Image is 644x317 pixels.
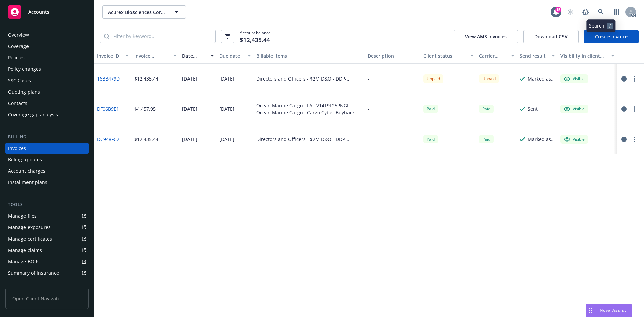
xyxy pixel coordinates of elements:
button: Download CSV [523,30,579,43]
a: DF06B9E1 [97,105,119,112]
div: Account charges [8,166,45,176]
div: Client status [423,52,466,59]
span: Accounts [28,9,49,15]
div: Coverage gap analysis [8,109,58,120]
div: Manage files [8,211,37,221]
button: Nova Assist [586,304,632,317]
button: Invoice ID [94,48,131,64]
button: View AMS invoices [454,30,518,43]
div: Invoices [8,143,26,154]
div: Paid [423,105,438,113]
span: Paid [479,135,494,143]
div: Policy changes [8,64,41,74]
a: Start snowing [563,5,577,19]
a: Manage certificates [5,233,89,244]
div: Visible [564,136,585,142]
span: Open Client Navigator [5,288,89,309]
button: Carrier status [476,48,517,64]
button: Due date [217,48,254,64]
div: Paid [423,135,438,143]
div: Unpaid [479,74,499,83]
a: Coverage [5,41,89,52]
div: Quoting plans [8,87,40,97]
a: Manage claims [5,245,89,256]
div: Send result [520,52,548,59]
input: Filter by keyword... [109,30,215,43]
div: Description [368,52,418,59]
div: Billable items [256,52,362,59]
div: Contacts [8,98,28,109]
a: Manage files [5,211,89,221]
button: Client status [421,48,476,64]
button: Acurex Biosciences Corporation [102,5,186,19]
button: Description [365,48,421,64]
div: $12,435.44 [134,136,158,143]
div: Invoice amount [134,52,170,59]
div: Date issued [182,52,207,59]
div: $4,457.95 [134,105,156,112]
div: Unpaid [423,74,443,83]
div: Manage BORs [8,256,40,267]
div: [DATE] [219,75,234,82]
a: Quoting plans [5,87,89,97]
div: - [368,75,369,82]
button: Date issued [179,48,217,64]
div: Manage exposures [8,222,51,233]
div: Overview [8,30,29,40]
button: Send result [517,48,558,64]
a: Installment plans [5,177,89,188]
a: Manage BORs [5,256,89,267]
div: Policies [8,52,25,63]
div: Sent [528,105,538,112]
a: Accounts [5,3,89,21]
div: Visible [564,106,585,112]
div: Manage certificates [8,233,52,244]
div: Billing updates [8,154,42,165]
div: [DATE] [182,105,197,112]
span: Account balance [240,30,271,42]
a: Coverage gap analysis [5,109,89,120]
a: Billing updates [5,154,89,165]
a: Manage exposures [5,222,89,233]
svg: Search [104,34,109,39]
a: Overview [5,30,89,40]
div: Paid [479,105,494,113]
a: Invoices [5,143,89,154]
div: - [368,136,369,143]
div: Visible [564,76,585,82]
span: $12,435.44 [240,36,270,44]
a: Policies [5,52,89,63]
a: Search [594,5,608,19]
div: Directors and Officers - $2M D&O - DDP-2121028-P3 [256,75,362,82]
div: Marked as sent [528,136,555,143]
a: Report a Bug [579,5,592,19]
div: Installment plans [8,177,47,188]
button: Billable items [254,48,365,64]
a: Account charges [5,166,89,176]
div: Invoice ID [97,52,121,59]
div: Summary of insurance [8,268,59,278]
div: Manage claims [8,245,42,256]
div: [DATE] [182,136,197,143]
div: Drag to move [586,304,594,317]
a: Create Invoice [584,30,639,43]
div: Due date [219,52,244,59]
div: Marked as sent [528,75,555,82]
div: Visibility in client dash [560,52,607,59]
div: [DATE] [219,105,234,112]
div: [DATE] [219,136,234,143]
span: Acurex Biosciences Corporation [108,9,166,16]
a: SSC Cases [5,75,89,86]
span: Nova Assist [600,307,626,313]
div: - [368,105,369,112]
div: Ocean Marine Cargo - FAL-V14T9F25PNGF [256,102,362,109]
button: Invoice amount [131,48,180,64]
a: Contacts [5,98,89,109]
div: 15 [555,7,561,13]
div: Tools [5,201,89,208]
div: [DATE] [182,75,197,82]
